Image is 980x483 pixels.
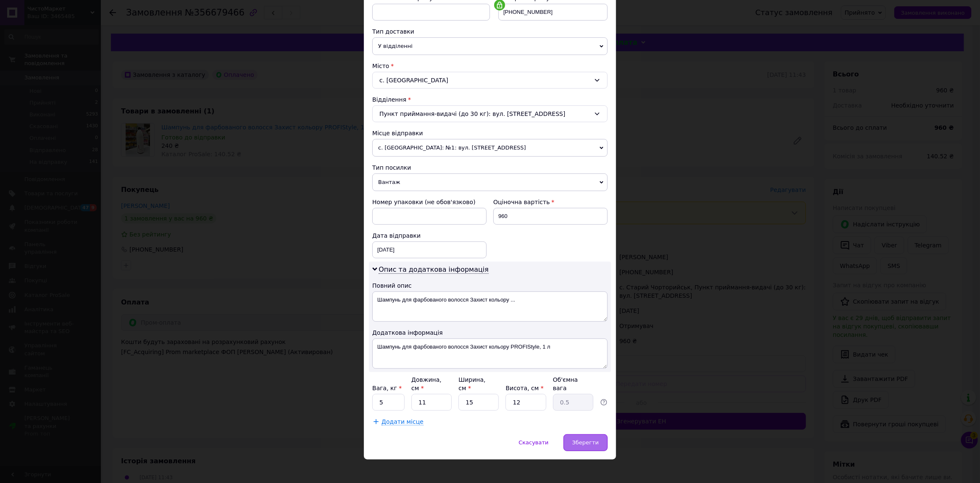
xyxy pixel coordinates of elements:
[372,130,423,136] span: Місце відправки
[372,37,608,55] span: У відділенні
[372,105,608,122] div: Пункт приймання-видачі (до 30 кг): вул. [STREET_ADDRESS]
[372,385,402,391] label: Вага, кг
[458,376,485,391] label: Ширина, см
[372,164,411,171] span: Тип посилки
[372,62,608,70] div: Місто
[519,439,548,446] span: Скасувати
[372,28,414,35] span: Тип доставки
[372,139,608,157] span: с. [GEOGRAPHIC_DATA]: №1: вул. [STREET_ADDRESS]
[572,439,599,446] span: Зберегти
[372,72,608,89] div: с. [GEOGRAPHIC_DATA]
[379,265,489,274] span: Опис та додаткова інформація
[372,198,487,206] div: Номер упаковки (не обов'язково)
[372,173,608,191] span: Вантаж
[372,328,608,337] div: Додаткова інформація
[372,281,608,290] div: Повний опис
[553,375,593,392] div: Об'ємна вага
[372,95,608,104] div: Відділення
[372,231,487,240] div: Дата відправки
[411,376,442,391] label: Довжина, см
[498,4,608,21] input: +380
[506,385,543,391] label: Висота, см
[382,418,424,425] span: Додати місце
[372,339,608,369] textarea: Шампунь для фарбованого волосся Захист кольору PROFIStyle, 1 л
[493,198,608,206] div: Оціночна вартість
[372,291,608,322] textarea: Шампунь для фарбованого волосся Захист кольору ...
